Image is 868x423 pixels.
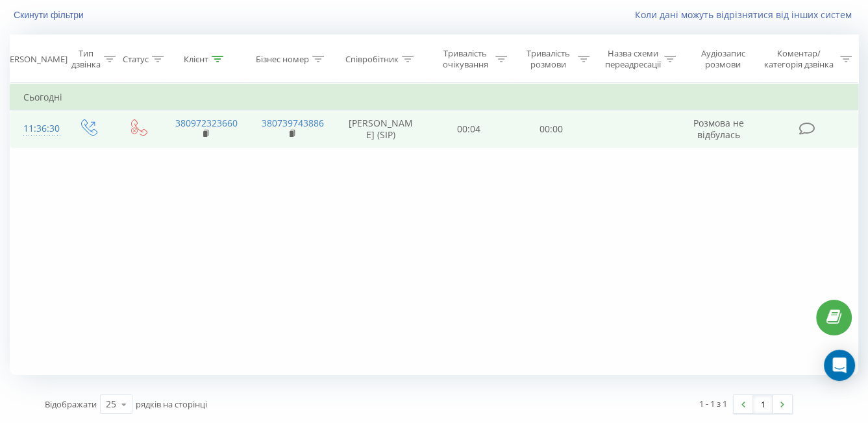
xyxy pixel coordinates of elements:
a: Коли дані можуть відрізнятися вiд інших систем [635,8,858,21]
div: Співробітник [345,54,399,65]
div: 25 [106,398,116,411]
span: Розмова не відбулась [693,117,744,141]
div: Тип дзвінка [71,48,101,70]
div: Тривалість розмови [522,48,575,70]
a: 380739743886 [262,117,324,129]
div: Назва схеми переадресації [604,48,661,70]
div: Статус [123,54,149,65]
td: 00:04 [427,110,510,148]
td: Сьогодні [10,84,858,110]
td: [PERSON_NAME] (SIP) [334,110,427,148]
div: Коментар/категорія дзвінка [761,48,837,70]
button: Скинути фільтри [10,9,90,21]
div: [PERSON_NAME] [2,54,68,65]
span: Відображати [45,398,97,410]
td: 00:00 [510,110,593,148]
div: Тривалість очікування [439,48,492,70]
div: Клієнт [184,54,208,65]
div: Open Intercom Messenger [824,350,855,381]
span: рядків на сторінці [136,398,207,410]
a: 1 [753,395,773,413]
a: 380972323660 [175,117,238,129]
div: 1 - 1 з 1 [699,397,727,410]
div: Аудіозапис розмови [691,48,755,70]
div: 11:36:30 [23,116,50,141]
div: Бізнес номер [256,54,309,65]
